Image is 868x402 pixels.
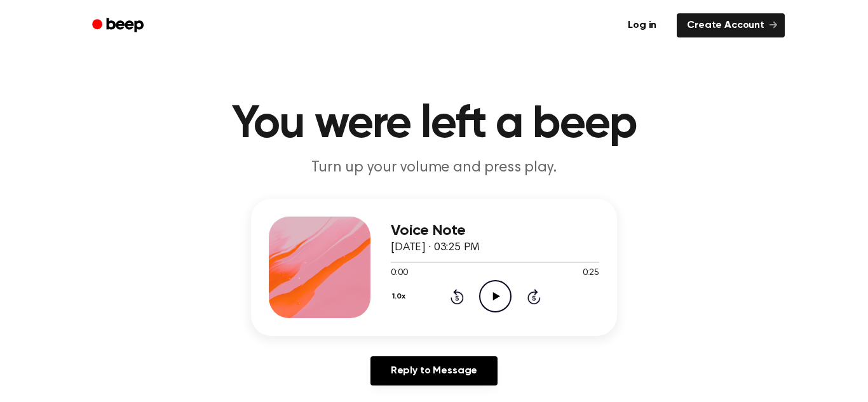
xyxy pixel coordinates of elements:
[391,286,410,307] button: 1.0x
[190,157,678,178] p: Turn up your volume and press play.
[677,13,785,37] a: Create Account
[83,13,155,38] a: Beep
[615,11,669,40] a: Log in
[391,222,599,239] h3: Voice Note
[370,356,498,385] a: Reply to Message
[583,267,599,280] span: 0:25
[109,102,759,147] h1: You were left a beep
[391,267,407,280] span: 0:00
[391,242,480,253] span: [DATE] · 03:25 PM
